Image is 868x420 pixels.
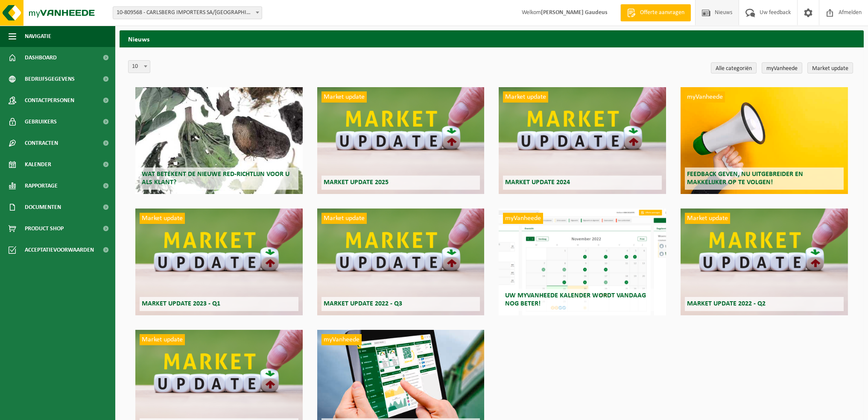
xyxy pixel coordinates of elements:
[25,47,57,68] span: Dashboard
[505,179,570,186] span: Market update 2024
[142,171,289,186] span: Wat betekent de nieuwe RED-richtlijn voor u als klant?
[685,91,725,103] span: myVanheede
[681,209,848,315] a: Market update Market update 2022 - Q2
[638,9,687,17] span: Offerte aanvragen
[681,87,848,194] a: myVanheede Feedback geven, nu uitgebreider en makkelijker op te volgen!
[25,132,58,154] span: Contracten
[25,197,61,218] span: Documenten
[711,62,757,73] a: Alle categoriën
[321,334,362,345] span: myVanheede
[25,68,75,90] span: Bedrijfsgegevens
[807,62,853,73] a: Market update
[25,90,74,111] span: Contactpersonen
[762,62,802,73] a: myVanheede
[129,61,150,73] span: 10
[499,87,666,194] a: Market update Market update 2024
[25,239,94,261] span: Acceptatievoorwaarden
[142,300,220,307] span: Market update 2023 - Q1
[503,91,548,103] span: Market update
[685,213,730,224] span: Market update
[135,87,303,194] a: Wat betekent de nieuwe RED-richtlijn voor u als klant?
[541,9,608,16] strong: [PERSON_NAME] Gaudeus
[499,209,666,315] a: myVanheede Uw myVanheede kalender wordt vandaag nog beter!
[324,300,402,307] span: Market update 2022 - Q3
[317,209,485,315] a: Market update Market update 2022 - Q3
[128,60,150,73] span: 10
[317,87,485,194] a: Market update Market update 2025
[25,175,58,197] span: Rapportage
[505,292,646,307] span: Uw myVanheede kalender wordt vandaag nog beter!
[25,111,57,132] span: Gebruikers
[324,179,389,186] span: Market update 2025
[120,30,864,47] h2: Nieuws
[113,7,262,19] span: 10-809568 - CARLSBERG IMPORTERS SA/NV - TERNAT
[25,218,64,239] span: Product Shop
[135,209,303,315] a: Market update Market update 2023 - Q1
[620,4,691,21] a: Offerte aanvragen
[687,171,803,186] span: Feedback geven, nu uitgebreider en makkelijker op te volgen!
[321,213,367,224] span: Market update
[321,91,367,103] span: Market update
[140,334,185,345] span: Market update
[503,213,543,224] span: myVanheede
[140,213,185,224] span: Market update
[687,300,766,307] span: Market update 2022 - Q2
[25,26,51,47] span: Navigatie
[113,6,262,19] span: 10-809568 - CARLSBERG IMPORTERS SA/NV - TERNAT
[25,154,51,175] span: Kalender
